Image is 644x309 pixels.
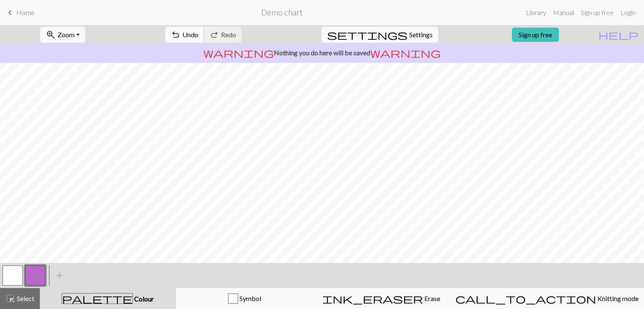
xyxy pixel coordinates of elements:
[327,29,408,41] span: settings
[370,47,441,59] span: warning
[16,294,34,302] span: Select
[550,4,577,21] a: Manual
[512,28,559,42] a: Sign up free
[165,27,204,43] button: Undo
[617,4,639,21] a: Login
[238,294,261,302] span: Symbol
[450,288,644,309] button: Knitting mode
[577,4,617,21] a: Sign up free
[203,47,274,59] span: warning
[40,27,85,43] button: Zoom
[5,5,35,20] a: Home
[5,293,16,304] span: highlight_alt
[322,293,423,304] span: ink_eraser
[313,288,450,309] button: Erase
[176,288,313,309] button: Symbol
[409,30,433,40] span: Settings
[5,7,15,18] span: keyboard_arrow_left
[62,293,132,304] span: palette
[40,288,176,309] button: Colour
[596,294,639,302] span: Knitting mode
[261,8,303,17] h2: Demo chart
[16,8,35,16] span: Home
[46,29,56,41] span: zoom_in
[423,294,440,302] span: Erase
[522,4,550,21] a: Library
[322,27,438,43] button: SettingsSettings
[598,29,639,41] span: help
[171,29,181,41] span: undo
[57,31,75,39] span: Zoom
[133,295,154,303] span: Colour
[3,48,641,58] p: Nothing you do here will be saved
[327,30,408,40] i: Settings
[55,270,65,281] span: add
[182,31,198,39] span: Undo
[455,293,596,304] span: call_to_action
